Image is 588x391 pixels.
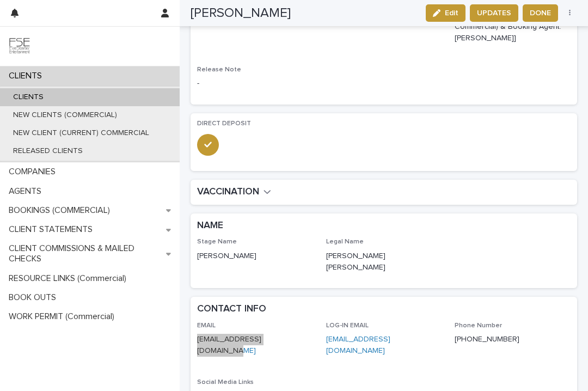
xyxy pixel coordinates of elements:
[197,379,254,386] span: Social Media Links
[530,8,551,19] span: DONE
[197,186,259,198] h2: VACCINATION
[4,186,50,197] p: AGENTS
[445,9,458,17] span: Edit
[4,146,91,156] p: RELEASED CLIENTS
[197,335,261,355] a: [EMAIL_ADDRESS][DOMAIN_NAME]
[197,66,241,73] span: Release Note
[4,129,158,138] p: NEW CLIENT (CURRENT) COMMERCIAL
[426,4,465,22] button: Edit
[4,311,123,322] p: WORK PERMIT (Commercial)
[197,303,266,315] h2: CONTACT INFO
[197,120,251,127] span: DIRECT DEPOSIT
[9,35,30,57] img: 9JgRvJ3ETPGCJDhvPVA5
[477,8,511,19] span: UPDATES
[326,239,364,245] span: Legal Name
[4,167,64,177] p: COMPANIES
[4,205,119,216] p: BOOKINGS (COMMERCIAL)
[470,4,518,22] button: UPDATES
[455,335,519,343] a: [PHONE_NUMBER]
[197,239,237,245] span: Stage Name
[197,186,271,198] button: VACCINATION
[4,273,135,284] p: RESOURCE LINKS (Commercial)
[197,78,313,89] p: -
[523,4,558,22] button: DONE
[191,5,291,21] h2: [PERSON_NAME]
[197,322,216,329] span: EMAIL
[326,322,369,329] span: LOG-IN EMAIL
[4,111,126,120] p: NEW CLIENTS (COMMERCIAL)
[197,251,313,262] p: [PERSON_NAME]
[197,220,223,232] h2: NAME
[455,322,502,329] span: Phone Number
[4,224,101,235] p: CLIENT STATEMENTS
[4,292,65,303] p: BOOK OUTS
[4,243,166,264] p: CLIENT COMMISSIONS & MAILED CHECKS
[4,71,51,81] p: CLIENTS
[326,335,390,355] a: [EMAIL_ADDRESS][DOMAIN_NAME]
[326,251,442,273] p: [PERSON_NAME] [PERSON_NAME]
[4,93,52,102] p: CLIENTS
